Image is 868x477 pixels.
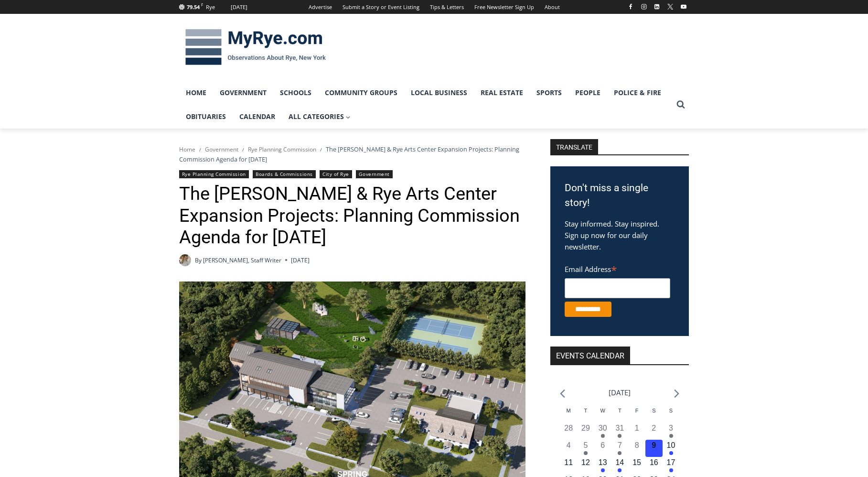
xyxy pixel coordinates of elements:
[179,170,249,178] a: Rye Planning Commission
[669,408,673,413] span: S
[600,441,605,449] time: 6
[201,2,203,7] span: F
[645,440,663,457] button: 9
[618,408,622,413] span: T
[253,170,316,178] a: Boards & Commissions
[678,1,689,12] a: YouTube
[611,440,629,457] button: 7 Has events
[669,468,673,472] em: Has events
[273,81,318,105] a: Schools
[628,440,645,457] button: 8
[618,451,622,455] em: Has events
[187,3,200,11] span: 79.54
[667,458,675,466] time: 17
[318,81,404,105] a: Community Groups
[564,424,573,432] time: 28
[663,407,680,423] div: Sunday
[632,458,641,466] time: 15
[248,145,316,153] a: Rye Planning Commission
[560,389,565,398] a: Previous month
[584,451,588,455] em: Has events
[565,260,670,277] label: Email Address
[577,407,594,423] div: Tuesday
[669,451,673,455] em: Has events
[601,434,605,438] em: Has events
[652,441,656,449] time: 9
[560,423,577,440] button: 28
[404,81,474,105] a: Local Business
[203,256,281,264] a: [PERSON_NAME], Staff Writer
[607,81,668,105] a: Police & Fire
[581,424,590,432] time: 29
[291,256,310,265] time: [DATE]
[663,423,680,440] button: 3 Has events
[560,407,577,423] div: Monday
[652,424,656,432] time: 2
[567,441,571,449] time: 4
[618,434,622,438] em: Has events
[645,407,663,423] div: Saturday
[594,440,611,457] button: 6
[179,81,213,105] a: Home
[594,423,611,440] button: 30 Has events
[635,408,639,413] span: F
[618,468,622,472] em: Has events
[594,457,611,474] button: 13 Has events
[179,145,195,153] a: Home
[599,424,607,432] time: 30
[179,254,191,266] img: (PHOTO: MyRye.com Summer 2023 intern Beatrice Larzul.)
[213,81,273,105] a: Government
[320,146,322,153] span: /
[615,424,624,432] time: 31
[674,389,679,398] a: Next month
[179,145,519,163] span: The [PERSON_NAME] & Rye Arts Center Expansion Projects: Planning Commission Agenda for [DATE]
[645,423,663,440] button: 2
[635,424,639,432] time: 1
[233,105,282,129] a: Calendar
[206,3,215,11] div: Rye
[615,458,624,466] time: 14
[205,145,238,153] span: Government
[625,1,636,12] a: Facebook
[282,105,357,129] a: All Categories
[560,440,577,457] button: 4
[663,457,680,474] button: 17 Has events
[581,458,590,466] time: 12
[577,440,594,457] button: 5 Has events
[628,457,645,474] button: 15
[320,170,352,178] a: City of Rye
[564,458,573,466] time: 11
[199,146,201,153] span: /
[560,457,577,474] button: 11
[669,424,673,432] time: 3
[179,22,332,72] img: MyRye.com
[611,457,629,474] button: 14 Has events
[195,256,202,265] span: By
[568,81,607,105] a: People
[599,458,607,466] time: 13
[672,96,689,113] button: View Search Form
[594,407,611,423] div: Wednesday
[667,441,675,449] time: 10
[179,254,191,266] a: Author image
[583,441,588,449] time: 5
[609,386,631,399] li: [DATE]
[474,81,530,105] a: Real Estate
[356,170,392,178] a: Government
[584,408,588,413] span: T
[618,441,622,449] time: 7
[179,105,233,129] a: Obituaries
[565,218,675,252] p: Stay informed. Stay inspired. Sign up now for our daily newsletter.
[650,458,658,466] time: 16
[638,1,650,12] a: Instagram
[652,408,655,413] span: S
[664,1,676,12] a: X
[550,139,598,154] strong: TRANSLATE
[628,407,645,423] div: Friday
[669,434,673,438] em: Has events
[179,81,672,129] nav: Primary Navigation
[550,347,630,364] h2: Events Calendar
[600,408,605,413] span: W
